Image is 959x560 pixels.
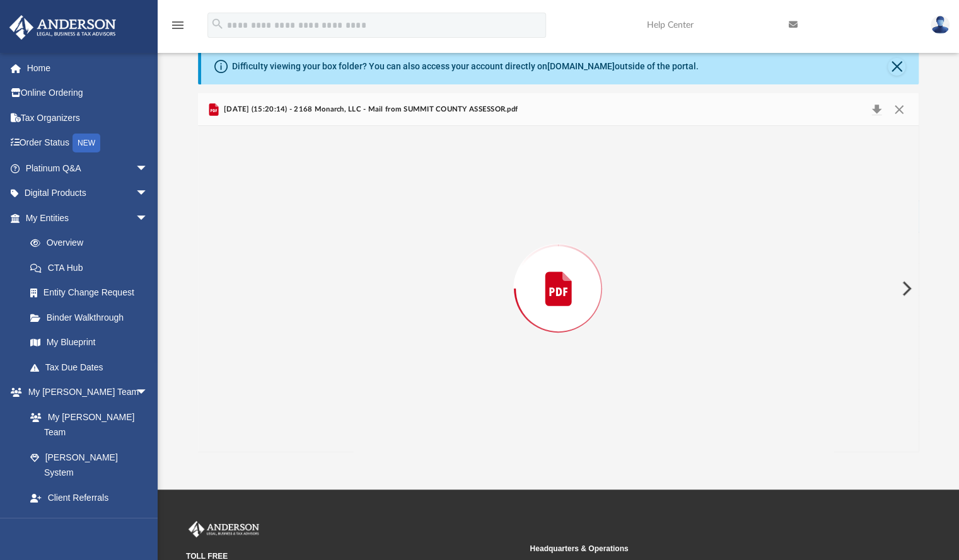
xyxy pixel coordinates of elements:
a: Tax Organizers [9,105,167,130]
a: My [PERSON_NAME] Team [18,404,154,445]
span: arrow_drop_down [136,510,161,536]
div: Difficulty viewing your box folder? You can also access your account directly on outside of the p... [232,60,699,73]
small: Headquarters & Operations [530,543,864,554]
img: User Pic [931,16,950,34]
span: arrow_drop_down [136,205,161,231]
a: menu [170,24,185,33]
a: My Blueprint [18,330,161,355]
i: search [211,17,224,31]
span: arrow_drop_down [136,380,161,406]
a: My [PERSON_NAME] Teamarrow_drop_down [9,380,161,405]
img: Anderson Advisors Platinum Portal [186,521,262,537]
button: Next File [892,271,919,306]
a: Order StatusNEW [9,130,167,156]
div: Preview [198,93,919,452]
i: menu [170,18,185,33]
a: My Entitiesarrow_drop_down [9,205,167,231]
div: NEW [73,134,100,152]
a: Tax Due Dates [18,355,167,380]
span: [DATE] (15:20:14) - 2168 Monarch, LLC - Mail from SUMMIT COUNTY ASSESSOR.pdf [221,104,518,115]
button: Close [888,101,910,118]
a: Overview [18,231,167,256]
a: [PERSON_NAME] System [18,445,161,485]
a: CTA Hub [18,255,167,280]
img: Anderson Advisors Platinum Portal [6,15,120,40]
a: Home [9,55,167,81]
a: My Documentsarrow_drop_down [9,510,161,535]
a: Binder Walkthrough [18,305,167,330]
a: Entity Change Request [18,280,167,306]
button: Close [888,58,905,76]
a: Digital Productsarrow_drop_down [9,181,167,206]
button: Download [866,101,888,118]
span: arrow_drop_down [136,156,161,181]
span: arrow_drop_down [136,181,161,207]
a: Online Ordering [9,81,167,106]
a: [DOMAIN_NAME] [547,61,615,71]
a: Client Referrals [18,485,161,510]
a: Platinum Q&Aarrow_drop_down [9,156,167,181]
